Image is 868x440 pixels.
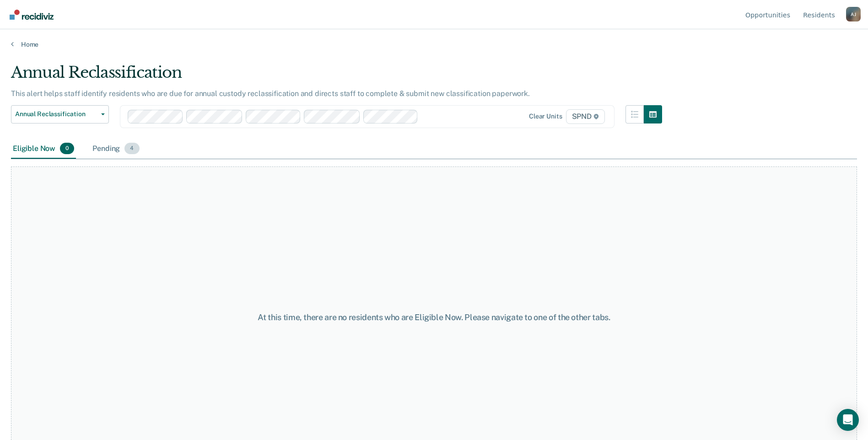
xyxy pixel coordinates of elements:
[11,40,857,48] a: Home
[15,110,97,118] span: Annual Reclassification
[11,139,76,159] div: Eligible Now0
[566,109,605,124] span: SPND
[837,409,859,431] div: Open Intercom Messenger
[846,7,861,21] button: Profile dropdown button
[11,105,109,123] button: Annual Reclassification
[11,63,662,89] div: Annual Reclassification
[60,143,74,155] span: 0
[846,7,861,21] div: A J
[10,10,54,20] img: Recidiviz
[223,312,646,322] div: At this time, there are no residents who are Eligible Now. Please navigate to one of the other tabs.
[91,139,141,159] div: Pending4
[529,113,562,120] div: Clear units
[124,143,139,155] span: 4
[11,89,530,98] p: This alert helps staff identify residents who are due for annual custody reclassification and dir...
